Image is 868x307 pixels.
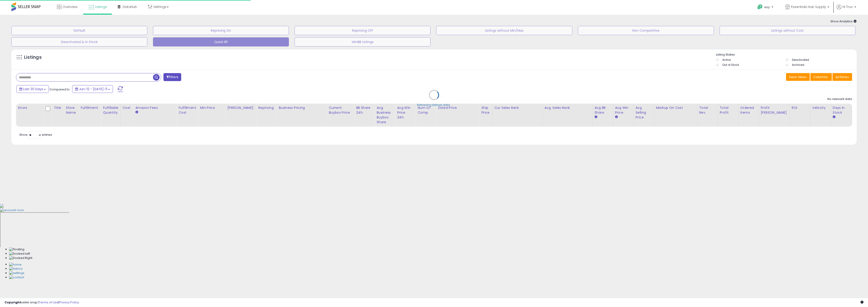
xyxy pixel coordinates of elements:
[830,19,857,23] span: Show Analytics
[757,4,763,10] i: Get Help
[153,37,289,46] button: Quick RP
[436,26,572,35] button: Listings without Min/Max
[837,5,856,15] a: Hi Truc
[9,271,24,275] img: Settings
[295,37,430,46] button: WinBB Listings
[843,5,853,9] span: Hi Truc
[123,5,137,9] span: DataHub
[764,5,770,9] span: Help
[9,252,30,256] img: Docked Left
[9,256,32,260] img: Docked Right
[9,263,22,267] img: Home
[754,1,778,15] a: Help
[63,5,77,9] span: Overview
[720,26,855,35] button: Listings without Cost
[417,103,451,107] div: Retrieving listings data..
[95,5,107,9] span: Listings
[295,26,430,35] button: Repricing Off
[791,5,826,9] span: Essentials Hub Supply
[9,247,24,252] img: Floating
[578,26,714,35] button: Non Competitive
[9,275,24,280] img: Contact
[9,267,23,271] img: History
[11,26,147,35] button: Default
[153,26,289,35] button: Repricing On
[11,37,147,46] button: Deactivated & In Stock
